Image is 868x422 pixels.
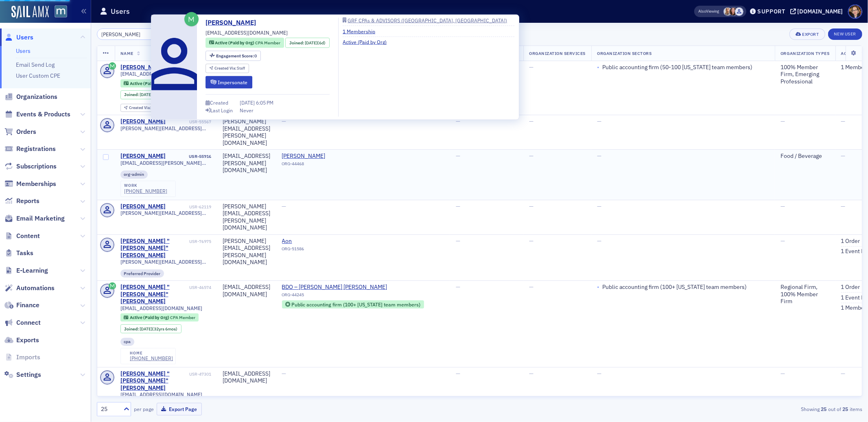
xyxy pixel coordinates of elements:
span: — [529,203,533,210]
span: Name [120,50,133,56]
span: Email Marketing [16,214,65,223]
span: McCormick [282,153,356,160]
div: [PHONE_NUMBER] [124,188,167,194]
span: Joined : [124,92,140,97]
div: Created [210,101,228,105]
div: (32yrs 6mos) [140,326,177,332]
span: Natalie Antonakas [729,7,738,16]
div: Support [757,8,785,15]
span: — [841,152,846,160]
a: [PHONE_NUMBER] [130,355,173,361]
div: [PERSON_NAME][EMAIL_ADDRESS][PERSON_NAME][DOMAIN_NAME] [223,203,271,232]
div: [PERSON_NAME][EMAIL_ADDRESS][PERSON_NAME][DOMAIN_NAME] [223,118,271,146]
a: Reports [4,197,39,206]
div: Active (Paid by Org): Active (Paid by Org): CPA Member [206,38,284,48]
span: [PERSON_NAME][EMAIL_ADDRESS][PERSON_NAME][DOMAIN_NAME] [120,259,212,265]
div: [EMAIL_ADDRESS][PERSON_NAME][DOMAIN_NAME] [223,153,271,174]
span: — [597,118,601,125]
div: Created Via: Staff [206,63,249,73]
a: Finance [4,301,39,310]
div: (6d) [305,39,326,46]
span: Profile [848,4,862,19]
span: Emily Trott [724,7,732,16]
a: [PERSON_NAME] [282,153,356,160]
div: Active (Paid by Org): Active (Paid by Org): CPA Member [120,313,199,321]
div: org-admin [120,171,148,179]
a: Exports [4,336,39,345]
a: 1 Membership [343,27,381,35]
div: [PERSON_NAME] [120,118,166,125]
span: • [597,64,599,71]
div: Joined: 2025-08-16 00:00:00 [286,38,330,48]
span: Automations [16,284,55,293]
span: Engagement Score : [216,52,255,58]
a: Email Marketing [4,214,65,223]
div: Active (Paid by Org): Active (Paid by Org): CPA Member [120,79,199,87]
span: — [529,118,533,125]
a: Active (Paid by Org) [343,38,393,46]
input: Search… [97,28,175,40]
span: — [597,152,601,160]
span: Memberships [16,179,56,188]
span: Connect [16,318,41,327]
div: GRF CPAs & ADVISORS ([GEOGRAPHIC_DATA], [GEOGRAPHIC_DATA]) [348,18,507,22]
a: Users [4,33,33,42]
span: — [529,370,533,377]
a: GRF CPAs & ADVISORS ([GEOGRAPHIC_DATA], [GEOGRAPHIC_DATA]) [343,18,514,23]
span: [DATE] [240,99,256,106]
div: USR-47301 [190,372,212,377]
div: [DOMAIN_NAME] [798,8,843,15]
span: — [841,203,846,210]
span: Content [16,232,40,241]
div: Public accounting firm (100+ [US_STATE] team members) [602,284,747,291]
span: [EMAIL_ADDRESS][DOMAIN_NAME] [206,29,288,36]
span: Activity [841,50,862,56]
span: [EMAIL_ADDRESS][DOMAIN_NAME] [120,391,203,398]
a: Settings [4,370,41,379]
span: Settings [16,370,41,379]
div: Staff [214,66,245,70]
span: Users [16,33,33,42]
span: Organization Services [529,50,586,56]
div: Created Via: Staff [120,104,164,112]
span: Created Via : [214,65,237,70]
div: work [124,183,167,188]
a: Users [16,47,31,55]
span: [PERSON_NAME][EMAIL_ADDRESS][PERSON_NAME][DOMAIN_NAME] [120,125,212,131]
a: [PERSON_NAME] [120,203,166,210]
label: per page [134,405,154,413]
button: Impersonate [206,76,252,88]
a: Registrations [4,144,56,153]
div: Engagement Score: 0 [206,50,261,61]
div: (6d) [140,92,160,97]
span: Created Via : [129,105,152,110]
div: ORG-51586 [282,246,356,254]
span: [DATE] [140,326,152,332]
a: BDO – [PERSON_NAME] [PERSON_NAME] [282,284,424,291]
span: — [529,283,533,291]
span: — [597,370,601,377]
a: [PERSON_NAME] "[PERSON_NAME]" [PERSON_NAME] [120,370,188,392]
span: Orders [16,127,36,136]
span: Organization Types [781,50,829,56]
span: Joined : [124,326,140,332]
span: [EMAIL_ADDRESS][PERSON_NAME][DOMAIN_NAME] [120,160,212,166]
span: CPA Member [170,315,195,320]
div: USR-55916 [167,154,212,159]
a: 1 Order [841,284,860,291]
div: Preferred Provider [120,269,164,278]
span: — [529,237,533,245]
a: Active (Paid by Org) CPA Member [124,81,195,86]
span: — [529,63,533,71]
div: [PERSON_NAME] [120,153,166,160]
span: • [597,284,599,291]
div: ORG-44468 [282,161,356,169]
div: ORG-44245 [282,292,424,300]
span: Joined : [289,39,305,46]
a: Active (Paid by Org) CPA Member [209,39,280,46]
span: — [456,370,460,377]
span: — [781,237,785,245]
span: [EMAIL_ADDRESS][DOMAIN_NAME] [120,71,203,77]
